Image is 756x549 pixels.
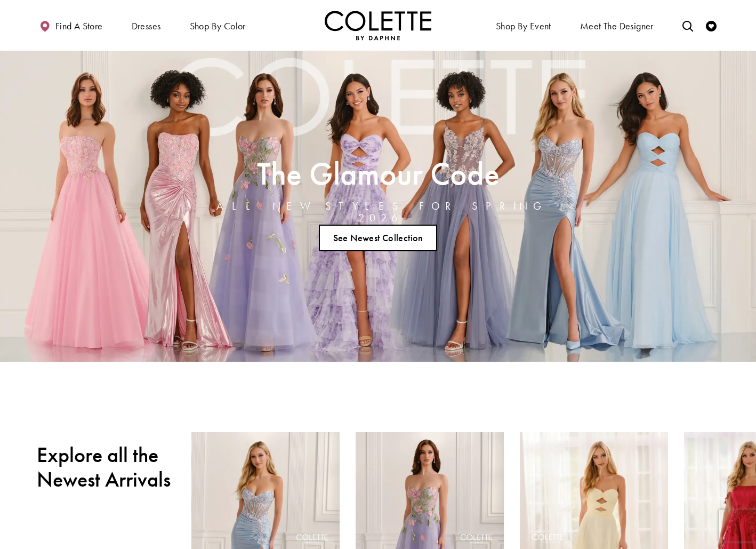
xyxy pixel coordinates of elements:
[206,220,550,256] ul: Slider Links
[319,225,437,251] a: See Newest Collection The Glamour Code ALL NEW STYLES FOR SPRING 2026
[37,11,105,40] a: Find a store
[325,11,431,40] a: Visit Home Page
[703,11,719,40] a: Check Wishlist
[580,21,654,31] span: Meet the designer
[325,11,431,40] img: Colette by Daphne
[55,21,103,31] span: Find a store
[496,21,551,31] span: Shop By Event
[187,11,248,40] span: Shop by color
[493,11,554,40] span: Shop By Event
[680,11,696,40] a: Toggle search
[37,443,175,492] h2: Explore all the Newest Arrivals
[210,159,546,188] h2: The Glamour Code
[132,21,161,31] span: Dresses
[577,11,656,40] a: Meet the designer
[129,11,164,40] span: Dresses
[210,200,546,224] h4: ALL NEW STYLES FOR SPRING 2026
[190,21,246,31] span: Shop by color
